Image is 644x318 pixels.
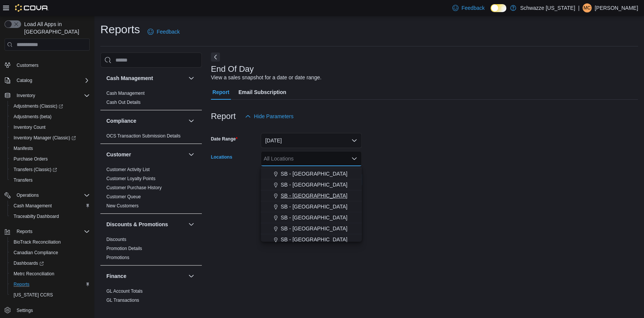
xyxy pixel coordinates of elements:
[14,177,32,183] span: Transfers
[106,221,185,228] button: Discounts & Promotions
[17,228,32,235] span: Reports
[2,305,93,316] button: Settings
[14,191,42,200] button: Operations
[8,101,93,111] a: Adjustments (Classic)
[11,238,64,247] a: BioTrack Reconciliation
[584,3,591,12] span: MC
[106,298,139,303] a: GL Transactions
[11,280,90,289] span: Reports
[11,269,90,278] span: Metrc Reconciliation
[11,144,90,153] span: Manifests
[212,85,229,100] span: Report
[14,114,52,120] span: Adjustments (beta)
[106,151,185,158] button: Customer
[106,245,142,252] span: Promotion Details
[11,201,55,210] a: Cash Management
[14,167,57,173] span: Transfers (Classic)
[8,175,93,185] button: Transfers
[106,221,168,228] h3: Discounts & Promotions
[106,100,141,105] a: Cash Out Details
[281,170,347,178] span: SB - [GEOGRAPHIC_DATA]
[8,279,93,290] button: Reports
[106,176,155,182] span: Customer Loyalty Points
[11,112,90,121] span: Adjustments (beta)
[106,288,143,294] span: GL Account Totals
[11,176,90,185] span: Transfers
[11,248,61,257] a: Canadian Compliance
[14,156,48,162] span: Purchase Orders
[100,165,202,213] div: Customer
[106,167,150,172] a: Customer Activity List
[211,74,321,82] div: View a sales snapshot for a date or date range.
[261,179,362,190] button: SB - [GEOGRAPHIC_DATA]
[261,223,362,234] button: SB - [GEOGRAPHIC_DATA]
[261,133,362,148] button: [DATE]
[11,212,62,221] a: Traceabilty Dashboard
[106,117,136,125] h3: Compliance
[281,181,347,188] span: SB - [GEOGRAPHIC_DATA]
[106,255,129,260] a: Promotions
[106,289,143,294] a: GL Account Totals
[211,52,220,62] button: Next
[14,124,46,130] span: Inventory Count
[8,211,93,222] button: Traceabilty Dashboard
[14,203,52,209] span: Cash Management
[14,61,41,70] a: Customers
[14,227,35,236] button: Reports
[578,3,579,12] p: |
[11,133,79,142] a: Inventory Manager (Classic)
[106,151,131,158] h3: Customer
[106,272,185,280] button: Finance
[8,290,93,300] button: [US_STATE] CCRS
[106,203,138,208] a: New Customers
[14,103,63,109] span: Adjustments (Classic)
[11,176,35,185] a: Transfers
[8,154,93,164] button: Purchase Orders
[187,220,196,229] button: Discounts & Promotions
[520,3,575,12] p: Schwazze [US_STATE]
[14,306,36,315] a: Settings
[242,109,297,124] button: Hide Parameters
[106,237,126,242] a: Discounts
[11,102,90,111] span: Adjustments (Classic)
[11,259,47,268] a: Dashboards
[2,59,93,70] button: Customers
[17,307,33,313] span: Settings
[490,4,506,12] input: Dark Mode
[11,290,56,299] a: [US_STATE] CCRS
[14,145,33,151] span: Manifests
[17,192,39,198] span: Operations
[106,117,185,125] button: Compliance
[2,190,93,201] button: Operations
[100,89,202,110] div: Cash Management
[14,76,35,85] button: Catalog
[2,226,93,237] button: Reports
[17,93,35,99] span: Inventory
[15,4,49,12] img: Cova
[461,4,484,12] span: Feedback
[100,287,202,308] div: Finance
[2,90,93,101] button: Inventory
[11,201,90,210] span: Cash Management
[17,62,38,68] span: Customers
[8,269,93,279] button: Metrc Reconciliation
[100,131,202,144] div: Compliance
[11,112,55,121] a: Adjustments (beta)
[281,225,347,232] span: SB - [GEOGRAPHIC_DATA]
[187,74,196,83] button: Cash Management
[583,3,592,12] div: Michael Cornelius
[11,238,90,247] span: BioTrack Reconciliation
[14,260,44,266] span: Dashboards
[11,280,32,289] a: Reports
[106,185,162,191] span: Customer Purchase History
[21,20,90,36] span: Load All Apps in [GEOGRAPHIC_DATA]
[11,123,90,132] span: Inventory Count
[14,60,90,69] span: Customers
[106,176,155,181] a: Customer Loyalty Points
[14,292,53,298] span: [US_STATE] CCRS
[11,269,57,278] a: Metrc Reconciliation
[14,135,76,141] span: Inventory Manager (Classic)
[8,122,93,133] button: Inventory Count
